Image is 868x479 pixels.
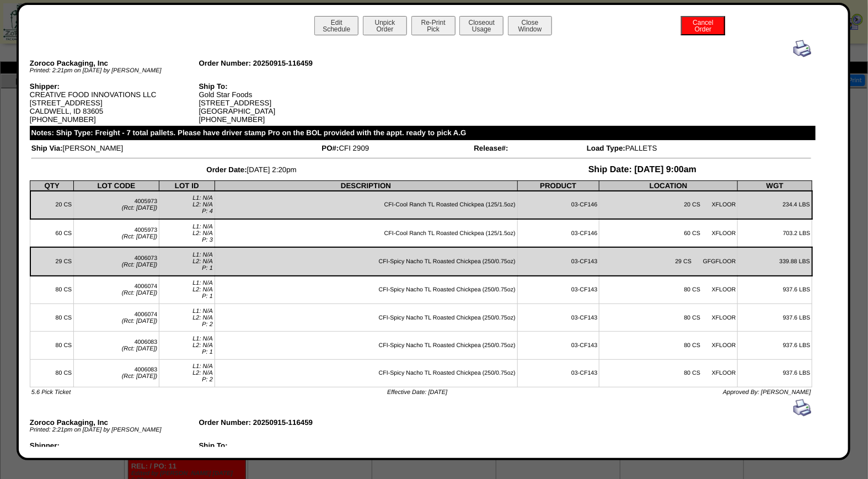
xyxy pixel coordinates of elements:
[30,126,816,140] div: Notes: Ship Type: Freight - 7 total pallets. Please have driver stamp Pro on the BOL provided wit...
[192,336,213,355] span: L1: N/A L2: N/A P: 1
[30,304,74,331] td: 80 CS
[794,399,811,417] img: print.gif
[738,276,812,304] td: 937.6 LBS
[199,82,368,124] div: Gold Star Foods [STREET_ADDRESS] [GEOGRAPHIC_DATA] [PHONE_NUMBER]
[199,82,368,91] div: Ship To:
[215,304,517,331] td: CFI-Spicy Nacho TL Roasted Chickpea (250/0.75oz)
[122,290,158,296] span: (Rct: [DATE])
[599,359,738,387] td: 80 CS XFLOOR
[599,332,738,359] td: 80 CS XFLOOR
[73,191,159,219] td: 4005973
[723,389,811,396] span: Approved By: [PERSON_NAME]
[199,59,368,67] div: Order Number: 20250915-116459
[73,276,159,304] td: 4006074
[599,180,738,191] th: LOCATION
[474,144,508,152] span: Release#:
[681,16,725,35] button: CancelOrder
[30,219,74,247] td: 60 CS
[738,191,812,219] td: 234.4 LBS
[30,359,74,387] td: 80 CS
[192,195,213,215] span: L1: N/A L2: N/A P: 4
[215,359,517,387] td: CFI-Spicy Nacho TL Roasted Chickpea (250/0.75oz)
[215,247,517,275] td: CFI-Spicy Nacho TL Roasted Chickpea (250/0.75oz)
[738,219,812,247] td: 703.2 LBS
[517,304,599,331] td: 03-CF143
[599,247,738,275] td: 29 CS GFGFLOOR
[192,308,213,328] span: L1: N/A L2: N/A P: 2
[599,191,738,219] td: 20 CS XFLOOR
[517,359,599,387] td: 03-CF143
[122,373,158,380] span: (Rct: [DATE])
[30,59,199,67] div: Zoroco Packaging, Inc
[517,247,599,275] td: 03-CF143
[794,40,811,57] img: print.gif
[215,191,517,219] td: CFI-Cool Ranch TL Roasted Chickpea (125/1.5oz)
[587,144,625,152] span: Load Type:
[215,276,517,304] td: CFI-Spicy Nacho TL Roasted Chickpea (250/0.75oz)
[411,16,456,35] button: Re-PrintPick
[599,304,738,331] td: 80 CS XFLOOR
[322,144,339,152] span: PO#:
[73,247,159,275] td: 4006073
[31,144,63,152] span: Ship Via:
[588,165,696,174] span: Ship Date: [DATE] 9:00am
[738,359,812,387] td: 937.6 LBS
[30,441,199,450] div: Shipper:
[215,219,517,247] td: CFI-Cool Ranch TL Roasted Chickpea (125/1.5oz)
[30,180,74,191] th: QTY
[215,332,517,359] td: CFI-Spicy Nacho TL Roasted Chickpea (250/0.75oz)
[30,418,199,427] div: Zoroco Packaging, Inc
[122,205,158,211] span: (Rct: [DATE])
[215,180,517,191] th: DESCRIPTION
[30,67,199,74] div: Printed: 2:21pm on [DATE] by [PERSON_NAME]
[30,82,199,124] div: CREATIVE FOOD INNOVATIONS LLC [STREET_ADDRESS] CALDWELL, ID 83605 [PHONE_NUMBER]
[30,191,74,219] td: 20 CS
[31,164,473,175] td: [DATE] 2:20pm
[738,247,812,275] td: 339.88 LBS
[517,219,599,247] td: 03-CF146
[159,180,215,191] th: LOT ID
[387,389,447,396] span: Effective Date: [DATE]
[738,304,812,331] td: 937.6 LBS
[507,25,553,33] a: CloseWindow
[73,219,159,247] td: 4005973
[192,252,213,272] span: L1: N/A L2: N/A P: 1
[73,180,159,191] th: LOT CODE
[738,180,812,191] th: WGT
[508,16,552,35] button: CloseWindow
[73,359,159,387] td: 4006083
[517,180,599,191] th: PRODUCT
[30,247,74,275] td: 29 CS
[738,332,812,359] td: 937.6 LBS
[31,143,320,153] td: [PERSON_NAME]
[122,345,158,352] span: (Rct: [DATE])
[192,223,213,243] span: L1: N/A L2: N/A P: 3
[363,16,407,35] button: UnpickOrder
[599,276,738,304] td: 80 CS XFLOOR
[322,143,473,153] td: CFI 2909
[586,143,812,153] td: PALLETS
[517,332,599,359] td: 03-CF143
[122,233,158,240] span: (Rct: [DATE])
[459,16,503,35] button: CloseoutUsage
[199,418,368,427] div: Order Number: 20250915-116459
[517,276,599,304] td: 03-CF143
[192,280,213,300] span: L1: N/A L2: N/A P: 1
[314,16,358,35] button: EditSchedule
[122,262,158,268] span: (Rct: [DATE])
[30,427,199,433] div: Printed: 2:21pm on [DATE] by [PERSON_NAME]
[31,389,71,396] span: 5.6 Pick Ticket
[206,166,247,174] span: Order Date:
[599,219,738,247] td: 60 CS XFLOOR
[199,441,368,450] div: Ship To:
[30,332,74,359] td: 80 CS
[517,191,599,219] td: 03-CF146
[73,332,159,359] td: 4006083
[73,304,159,331] td: 4006074
[122,318,158,324] span: (Rct: [DATE])
[192,363,213,383] span: L1: N/A L2: N/A P: 2
[30,82,199,91] div: Shipper:
[30,276,74,304] td: 80 CS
